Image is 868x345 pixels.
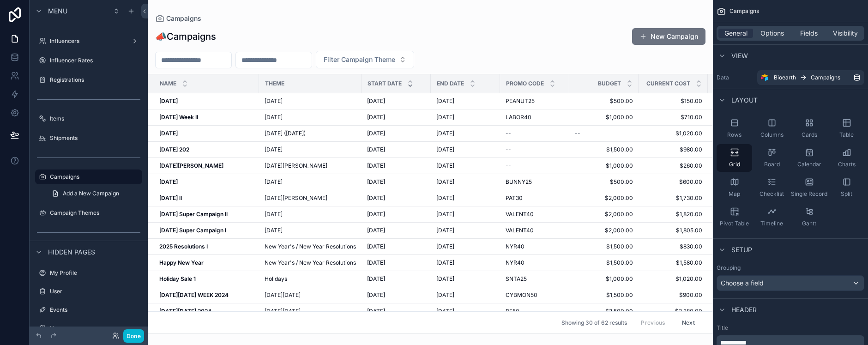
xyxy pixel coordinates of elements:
button: Cards [791,115,827,142]
img: Airtable Logo [761,74,768,81]
span: Pivot Table [720,220,749,227]
button: Pivot Table [717,203,752,231]
span: Budget [598,80,621,87]
label: Users [50,325,140,332]
a: Items [35,111,142,126]
span: Campaigns [729,7,759,15]
span: Name [160,80,176,87]
span: Cards [802,131,817,139]
span: Table [839,131,854,139]
button: Gantt [791,203,827,231]
button: Done [123,329,144,343]
span: Bioearth [774,74,796,81]
span: Grid [729,161,740,168]
button: Columns [754,115,790,142]
span: End Date [437,80,464,87]
span: Gantt [802,220,816,227]
a: Campaign Themes [35,206,142,220]
span: Theme [265,80,284,87]
span: Calendar [797,161,821,168]
span: Single Record [791,190,827,198]
span: Visibility [833,29,858,38]
span: Menu [48,6,67,16]
button: Map [717,174,752,201]
span: Current Cost [646,80,690,87]
button: Grid [717,144,752,172]
span: Charts [838,161,856,168]
button: Next [675,315,701,330]
label: Campaign Themes [50,209,140,217]
button: Choose a field [717,275,864,291]
span: Rows [727,131,741,139]
label: Shipments [50,134,140,142]
label: User [50,288,140,295]
span: Columns [760,131,784,139]
span: Campaigns [811,74,840,81]
span: Add a New Campaign [63,190,119,197]
a: My Profile [35,266,142,280]
label: Influencer Rates [50,57,140,64]
label: Items [50,115,140,122]
span: Split [841,190,852,198]
span: Choose a field [721,279,764,287]
span: Hidden pages [48,248,95,257]
span: Showing 30 of 62 results [561,319,627,327]
span: Map [729,190,740,198]
button: Checklist [754,174,790,201]
button: Rows [717,115,752,142]
a: Influencers [35,34,142,48]
button: Charts [829,144,864,172]
a: Registrations [35,73,142,87]
span: View [731,51,748,61]
span: Options [760,29,784,38]
a: BioearthCampaigns [757,70,864,85]
button: Single Record [791,174,827,201]
span: Fields [800,29,818,38]
a: User [35,284,142,299]
iframe: Spotlight [1,44,18,61]
label: Influencers [50,37,127,45]
a: Influencer Rates [35,53,142,68]
button: Split [829,174,864,201]
label: Registrations [50,76,140,84]
a: Users [35,321,142,336]
a: Campaigns [35,169,142,184]
label: Data [717,74,753,81]
label: Title [717,324,864,332]
span: Checklist [759,190,784,198]
button: Board [754,144,790,172]
span: General [724,29,747,38]
span: Layout [731,96,758,105]
button: Table [829,115,864,142]
span: Promo Code [506,80,544,87]
label: Campaigns [50,173,137,181]
span: Setup [731,245,752,254]
label: My Profile [50,269,140,277]
button: Calendar [791,144,827,172]
span: Header [731,305,757,315]
button: Timeline [754,203,790,231]
label: Grouping [717,264,741,272]
span: Start Date [368,80,402,87]
span: Timeline [760,220,783,227]
a: Add a New Campaign [46,186,142,201]
a: Shipments [35,131,142,145]
a: Events [35,303,142,317]
label: Events [50,306,140,314]
span: Board [764,161,780,168]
